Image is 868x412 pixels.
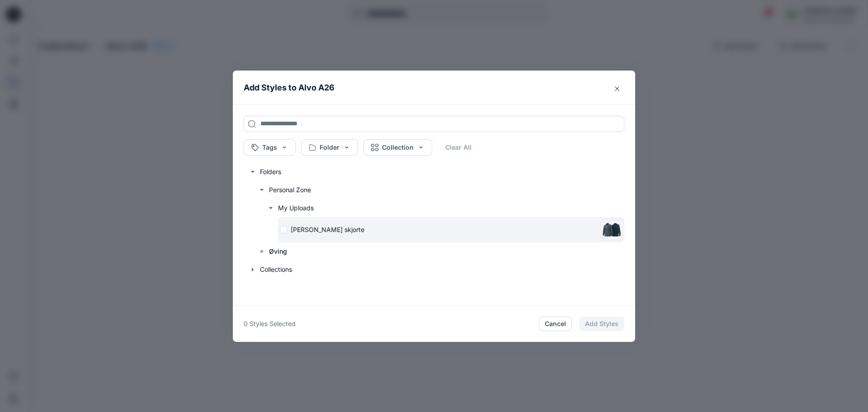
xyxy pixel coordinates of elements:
[301,139,358,156] button: Folder
[363,139,432,156] button: Collection
[244,139,296,156] button: Tags
[269,246,287,257] p: Øving
[539,317,572,331] button: Cancel
[233,71,635,104] header: Add Styles to Alvo A26
[610,81,624,96] button: Close
[291,225,364,234] p: [PERSON_NAME] skjorte
[244,319,296,328] p: 0 Styles Selected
